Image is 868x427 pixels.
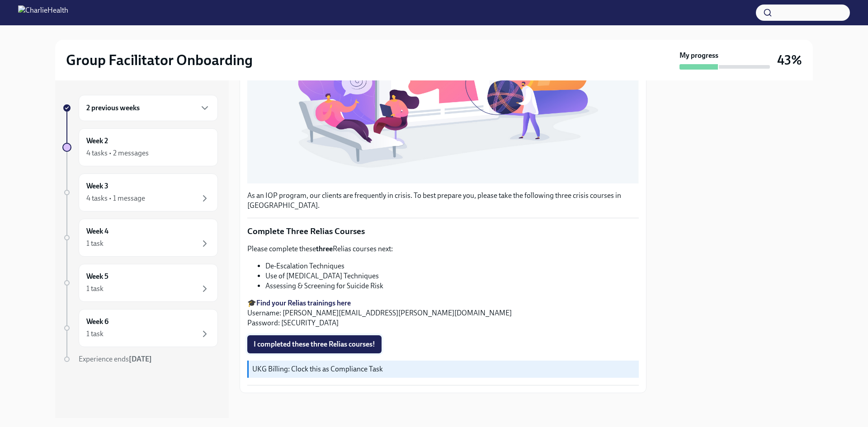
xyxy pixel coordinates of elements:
li: Use of [MEDICAL_DATA] Techniques [265,271,639,281]
a: Week 41 task [62,219,218,257]
p: As an IOP program, our clients are frequently in crisis. To best prepare you, please take the fol... [247,191,639,211]
span: I completed these three Relias courses! [254,340,375,349]
div: 1 task [86,284,104,294]
a: Week 51 task [62,264,218,302]
a: Week 61 task [62,309,218,347]
p: Please complete these Relias courses next: [247,244,639,254]
span: Experience ends [79,355,152,363]
h6: Week 5 [86,272,108,282]
div: 1 task [86,329,104,339]
h6: Week 3 [86,181,108,191]
h6: 2 previous weeks [86,103,140,113]
button: I completed these three Relias courses! [247,335,382,353]
a: Find your Relias trainings here [256,299,351,307]
h6: Week 6 [86,317,108,327]
li: De-Escalation Techniques [265,261,639,271]
a: Week 24 tasks • 2 messages [62,128,218,166]
div: 1 task [86,239,104,249]
strong: [DATE] [129,355,152,363]
a: Week 34 tasks • 1 message [62,174,218,211]
div: 2 previous weeks [79,95,218,121]
li: Assessing & Screening for Suicide Risk [265,281,639,291]
h6: Week 2 [86,136,108,146]
h2: Group Facilitator Onboarding [66,51,253,69]
p: UKG Billing: Clock this as Compliance Task [252,364,635,374]
h6: Week 4 [86,226,108,236]
strong: My progress [679,51,718,61]
img: CharlieHealth [18,5,68,20]
strong: three [316,244,333,253]
div: 4 tasks • 1 message [86,193,145,203]
div: 4 tasks • 2 messages [86,148,149,158]
p: Complete Three Relias Courses [247,225,639,237]
p: 🎓 Username: [PERSON_NAME][EMAIL_ADDRESS][PERSON_NAME][DOMAIN_NAME] Password: [SECURITY_DATA] [247,298,639,328]
h3: 43% [777,52,802,68]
